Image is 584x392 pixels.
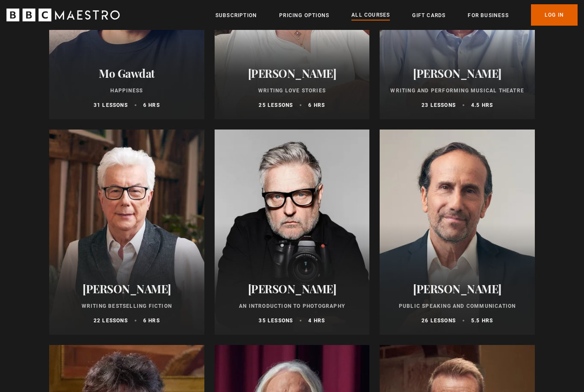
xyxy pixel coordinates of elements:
[6,9,120,21] svg: BBC Maestro
[59,87,194,94] p: Happiness
[422,101,456,109] p: 23 lessons
[380,130,535,335] a: [PERSON_NAME] Public Speaking and Communication 26 lessons 5.5 hrs
[215,4,578,26] nav: Primary
[390,302,525,310] p: Public Speaking and Communication
[94,101,128,109] p: 31 lessons
[59,302,194,310] p: Writing Bestselling Fiction
[59,67,194,80] h2: Mo Gawdat
[531,4,578,26] a: Log In
[259,101,293,109] p: 25 lessons
[390,87,525,94] p: Writing and Performing Musical Theatre
[143,317,160,324] p: 6 hrs
[259,317,293,324] p: 35 lessons
[225,302,360,310] p: An Introduction to Photography
[215,11,257,20] a: Subscription
[390,67,525,80] h2: [PERSON_NAME]
[225,67,360,80] h2: [PERSON_NAME]
[390,282,525,295] h2: [PERSON_NAME]
[225,87,360,94] p: Writing Love Stories
[143,101,160,109] p: 6 hrs
[412,11,445,20] a: Gift Cards
[215,130,370,335] a: [PERSON_NAME] An Introduction to Photography 35 lessons 4 hrs
[94,317,128,324] p: 22 lessons
[471,317,493,324] p: 5.5 hrs
[351,11,390,20] a: All Courses
[422,317,456,324] p: 26 lessons
[49,130,204,335] a: [PERSON_NAME] Writing Bestselling Fiction 22 lessons 6 hrs
[471,101,493,109] p: 4.5 hrs
[468,11,508,20] a: For business
[225,282,360,295] h2: [PERSON_NAME]
[308,101,325,109] p: 6 hrs
[279,11,329,20] a: Pricing Options
[59,282,194,295] h2: [PERSON_NAME]
[308,317,325,324] p: 4 hrs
